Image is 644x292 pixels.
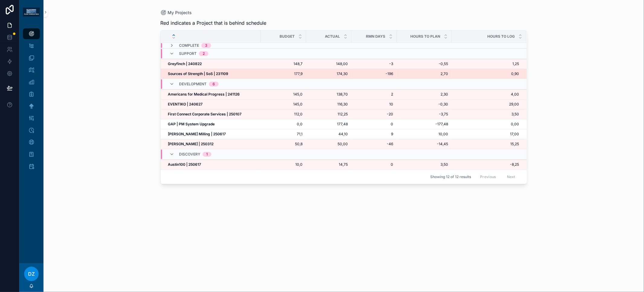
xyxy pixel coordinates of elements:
[325,34,340,39] span: Actual
[355,71,393,76] a: -196
[355,142,393,146] a: -46
[310,102,348,107] a: 116,30
[168,112,257,117] a: First Connect Corporate Services | 250107
[400,61,448,66] a: -0,55
[168,112,242,116] strong: First Connect Corporate Services | 250107
[355,162,393,167] a: 0
[400,112,448,117] a: -3,75
[213,82,215,86] div: 6
[400,132,448,137] span: 10,00
[264,122,303,127] a: 0,0
[168,132,226,136] strong: [PERSON_NAME] Milling | 250617
[355,92,393,97] a: 2
[410,34,440,39] span: Hours to Plan
[400,142,448,146] a: -14,45
[310,92,348,97] span: 138,70
[179,51,197,56] span: Support
[168,102,257,107] a: EVENTIKO | 240627
[23,8,40,17] img: App logo
[168,162,257,167] a: Austin100 | 250617
[206,152,208,157] div: 1
[400,92,448,97] a: 2,30
[355,122,393,127] span: 0
[168,10,192,16] span: My Projects
[400,102,448,107] span: -0,30
[264,102,303,107] a: 145,0
[168,71,228,76] strong: Sources of Strength | SoS | 231109
[355,102,393,107] a: 10
[179,43,199,48] span: Complete
[280,34,295,39] span: Budget
[400,122,448,127] a: -177,48
[168,142,213,146] strong: [PERSON_NAME] | 250312
[452,61,519,66] a: 1,25
[355,112,393,117] a: -20
[264,92,303,97] span: 145,0
[264,112,303,117] span: 112,0
[400,162,448,167] a: 3,50
[168,122,215,126] strong: GAP | PM System Upgrade
[168,142,257,146] a: [PERSON_NAME] | 250312
[28,270,35,278] span: DZ
[310,142,348,146] span: 50,00
[452,92,519,97] a: 4,00
[168,102,203,106] strong: EVENTIKO | 240627
[430,174,471,179] span: Showing 12 of 12 results
[310,132,348,137] span: 44,10
[452,71,519,76] a: 0,90
[310,162,348,167] span: 14,75
[355,61,393,66] a: -3
[310,61,348,66] a: 148,00
[203,51,205,56] div: 2
[168,92,240,96] strong: Americans for Medical Progress | 241126
[452,142,519,146] a: 15,25
[179,82,207,86] span: Development
[168,132,257,137] a: [PERSON_NAME] Milling | 250617
[264,162,303,167] a: 10,0
[205,43,207,48] div: 3
[452,112,519,117] a: 3,50
[452,122,519,127] a: 0,00
[264,142,303,146] a: 50,8
[366,34,385,39] span: RMN Days
[168,162,201,167] strong: Austin100 | 250617
[452,132,519,137] a: 17,00
[452,102,519,107] a: 29,00
[264,132,303,137] a: 71,1
[168,61,257,66] a: Greyfinch | 240822
[400,71,448,76] a: 2,70
[310,71,348,76] a: 174,30
[355,132,393,137] a: 9
[452,162,519,167] a: -8,25
[168,71,257,76] a: Sources of Strength | SoS | 231109
[264,71,303,76] a: 177,9
[310,112,348,117] a: 112,25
